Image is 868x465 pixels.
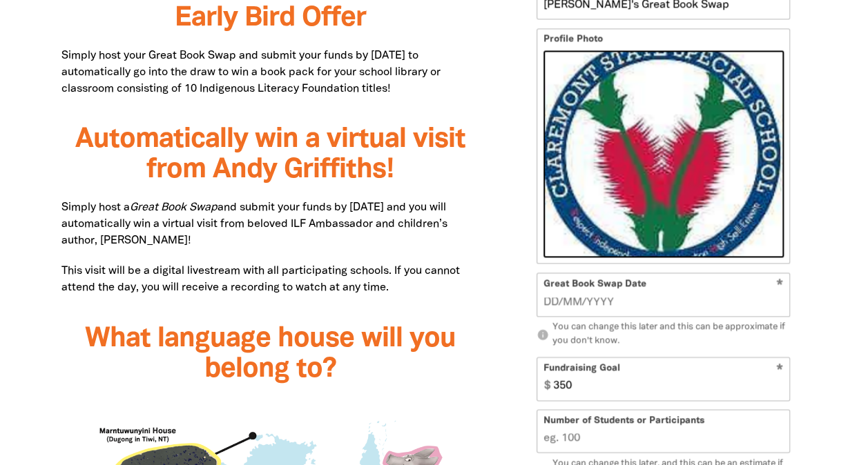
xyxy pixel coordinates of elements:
[130,203,218,212] em: Great Book Swap
[61,48,479,97] p: Simply host your Great Book Swap and submit your funds by [DATE] to automatically go into the dra...
[174,6,365,31] span: Early Bird Offer
[75,127,465,183] span: Automatically win a virtual visit from Andy Griffiths!
[776,279,783,293] i: Required
[537,328,549,341] i: info
[84,326,455,382] span: What language house will you belong to?
[61,263,479,296] p: This visit will be a digital livestream with all participating schools. If you cannot attend the ...
[543,295,784,310] input: Great Book Swap Date DD/MM/YYYY
[537,358,550,400] span: $
[547,358,789,400] input: eg. 350
[61,199,479,249] p: Simply host a and submit your funds by [DATE] and you will automatically win a virtual visit from...
[537,321,790,348] p: You can change this later and this can be approximate if you don't know.
[537,410,789,453] input: eg. 100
